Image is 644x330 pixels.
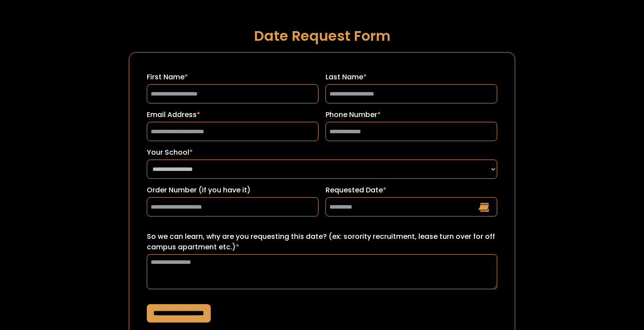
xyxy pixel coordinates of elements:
[147,231,497,252] label: So we can learn, why are you requesting this date? (ex: sorority recruitment, lease turn over for...
[147,72,318,82] label: First Name
[129,28,515,43] h1: Date Request Form
[147,185,318,195] label: Order Number (if you have it)
[326,110,497,120] label: Phone Number
[147,110,318,120] label: Email Address
[326,185,497,195] label: Requested Date
[326,72,497,82] label: Last Name
[147,147,497,158] label: Your School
